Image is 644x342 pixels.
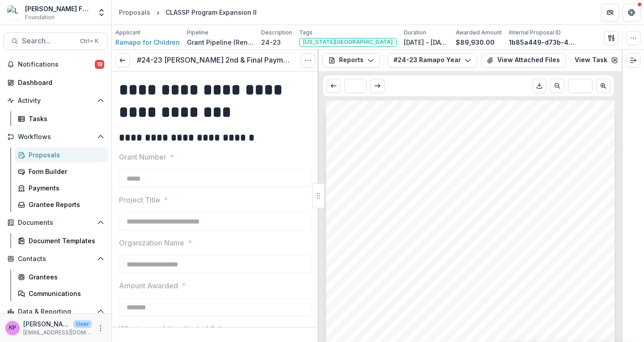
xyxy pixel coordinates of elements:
button: Open Activity [4,93,108,108]
div: Khanh Phan [9,325,16,331]
div: Payments [29,183,101,193]
span: Notifications [18,61,95,68]
span: The purpose of this grant report is multifold: The questions are designed to (1) provide the [PER... [343,198,624,204]
p: 1b85a449-d73b-4494-8933-927bbcaee8c2 [509,38,576,47]
p: Amount Awarded [119,280,178,291]
span: [PERSON_NAME] [PERSON_NAME] [343,284,441,290]
p: Internal Proposal ID [509,29,561,37]
button: Scroll to previous page [550,79,564,93]
span: Director, Institutional Engagement and Program Impact [343,330,485,336]
a: View Task [569,53,623,68]
span: Dear Grantees: [343,168,383,173]
p: Description [261,29,292,37]
h3: #24-23 [PERSON_NAME] 2nd & Final Payment Approval & Y1 Report Summary [137,56,294,64]
p: [PERSON_NAME] [23,319,70,329]
span: Fund Staff with the information we need to determine the overall success of the program/project, [343,206,591,212]
button: More [95,323,106,334]
span: It is a pleasure to partner with you in this work. [343,245,463,251]
button: Download PDF [532,79,547,93]
span: Primary Contact Name [343,275,416,282]
img: Lavelle Fund for the Blind [7,5,21,20]
div: Dashboard [18,78,101,87]
button: Open entity switcher [95,4,108,21]
a: Tasks [14,111,108,126]
p: 24-23 [261,38,281,47]
a: Form Builder [14,164,108,179]
span: Submission Responses [343,118,453,127]
p: Applicant [115,29,140,37]
p: Organization Name [119,237,184,248]
a: Grantees [14,270,108,284]
button: Search... [4,32,108,50]
div: Proposals [119,8,150,17]
a: Proposals [115,6,154,19]
p: Project Title [119,194,160,205]
a: Document Templates [14,233,108,248]
a: Dashboard [4,75,108,90]
p: Tags [299,29,313,37]
span: Workflows [18,133,93,141]
p: [DATE] - [DATE] [404,38,449,47]
span: practices and learnings with the field at large. [343,229,460,235]
nav: breadcrumb [115,6,260,19]
button: Open Workflows [4,130,108,144]
div: [PERSON_NAME] Fund for the Blind [25,4,92,13]
span: Contacts [18,255,93,263]
div: CLASSP Program Expansion II [165,8,257,17]
button: View Attached Files [481,53,566,68]
p: Pipeline [187,29,208,37]
p: Duration [404,29,426,37]
span: Thank you for taking the time to complete this grant report. We look forward to [385,168,585,173]
span: [PERSON_NAME] FUND FOR THE BLIND INTERIM REPORT [343,134,592,143]
div: Grantee Reports [29,200,101,209]
div: Communications [29,289,101,298]
a: Ramapo for Children [115,38,180,47]
p: Grant Number [119,152,166,162]
span: learning about your project’s progress to date and would ask you please to focus on the goals [343,175,584,181]
span: Documents [18,219,93,227]
span: Primary Contact Email [343,299,416,305]
span: Data & Reporting [18,308,93,316]
p: [EMAIL_ADDRESS][DOMAIN_NAME] [23,329,92,337]
span: Foundation [25,13,55,21]
button: Expand right [626,53,640,68]
a: Payments [14,181,108,195]
p: $89,930.00 [456,38,495,47]
div: Proposals [29,150,101,160]
div: Grantees [29,272,101,282]
a: Communications [14,286,108,301]
span: [US_STATE][GEOGRAPHIC_DATA] [303,39,393,45]
a: Grantee Reports [14,197,108,212]
span: 18 [95,60,104,69]
button: Notifications18 [4,57,108,72]
p: User [73,320,92,328]
span: GRANT CONTACT INFORMATION: [343,259,470,266]
button: Partners [601,4,619,21]
span: and (2) report back to our actively engaged Board of Directors on the use of the Fund’s resources. [343,214,595,220]
p: Who is completing this task? [119,323,215,334]
span: specified in the Benchmarks of Program Success section of your grant agreement. [343,183,555,189]
p: Awarded Amount [456,29,502,37]
div: Form Builder [29,167,101,176]
span: We use the information not only to inform our future grantmaking, but also to help share best [343,222,581,228]
button: Reports [322,53,380,68]
button: Get Help [623,4,640,21]
button: Scroll to next page [370,79,385,93]
span: Primary Contact Title [343,322,411,329]
button: Open Data & Reporting [4,304,108,319]
button: Scroll to previous page [326,79,341,93]
button: Open Documents [4,215,108,230]
button: Open Contacts [4,252,108,266]
div: Tasks [29,114,101,123]
div: Document Templates [29,236,101,245]
span: [EMAIL_ADDRESS][DOMAIN_NAME] [343,307,442,313]
div: Ctrl + K [78,36,100,46]
a: Proposals [14,148,108,162]
span: TEMPLATE [343,142,390,151]
button: Options [301,53,315,68]
p: Grant Pipeline (Renewals) [187,38,254,47]
span: Search... [22,37,75,45]
span: Activity [18,97,93,105]
button: Scroll to next page [596,79,610,93]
